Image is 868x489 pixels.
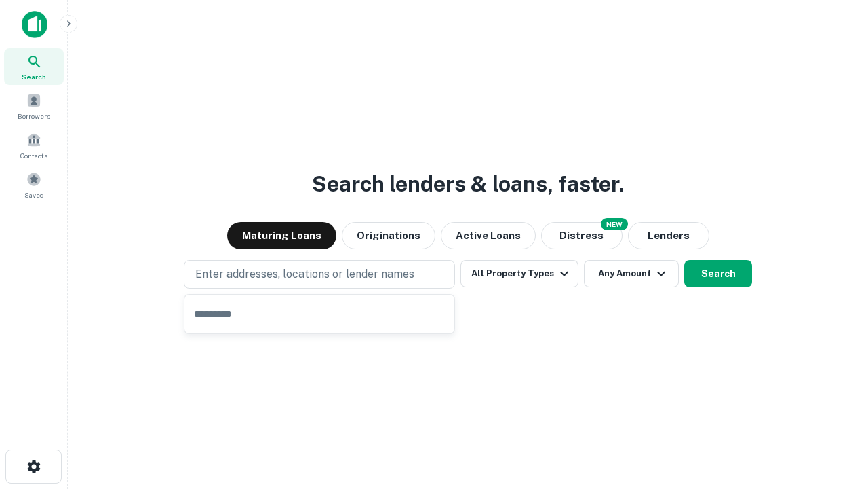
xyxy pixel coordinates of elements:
h3: Search lenders & loans, faster. [312,168,624,200]
button: Originations [342,222,435,249]
button: Search distressed loans with lien and other non-mortgage details. [541,222,623,249]
div: NEW [601,218,628,230]
button: Maturing Loans [227,222,336,249]
span: Saved [24,189,44,200]
button: Any Amount [584,260,679,287]
iframe: Chat Widget [800,380,868,446]
a: Saved [4,166,64,203]
span: Search [22,71,46,82]
a: Contacts [4,127,64,164]
button: All Property Types [460,260,578,287]
img: capitalize-icon.png [22,11,47,38]
button: Lenders [628,222,709,249]
span: Borrowers [18,111,50,122]
a: Search [4,48,64,85]
button: Enter addresses, locations or lender names [184,260,455,289]
p: Enter addresses, locations or lender names [195,266,414,283]
button: Active Loans [441,222,536,249]
button: Search [684,260,752,287]
span: Contacts [20,150,47,161]
a: Borrowers [4,88,64,124]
